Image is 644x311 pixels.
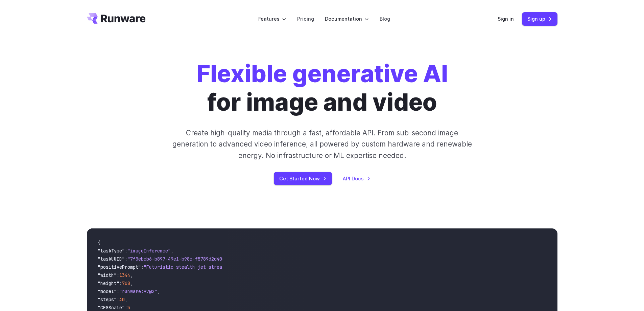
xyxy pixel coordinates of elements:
[343,175,371,182] a: API Docs
[130,280,133,286] span: ,
[87,13,146,24] a: Go to /
[98,240,100,246] span: {
[297,15,314,23] a: Pricing
[117,272,119,278] span: :
[98,256,125,262] span: "taskUUID"
[98,296,117,303] span: "steps"
[498,15,514,23] a: Sign in
[119,288,157,294] span: "runware:97@2"
[117,296,119,303] span: :
[380,15,390,23] a: Blog
[141,264,144,270] span: :
[98,264,141,270] span: "positivePrompt"
[522,12,557,25] a: Sign up
[258,15,286,23] label: Features
[196,60,448,116] h1: for image and video
[119,280,122,286] span: :
[98,280,119,286] span: "height"
[125,305,127,311] span: :
[144,264,390,270] span: "Futuristic stealth jet streaking through a neon-lit cityscape with glowing purple exhaust"
[117,288,119,294] span: :
[119,272,130,278] span: 1344
[125,296,127,303] span: ,
[98,272,117,278] span: "width"
[127,305,130,311] span: 5
[98,288,117,294] span: "model"
[157,288,160,294] span: ,
[119,296,125,303] span: 40
[171,127,473,161] p: Create high-quality media through a fast, affordable API. From sub-second image generation to adv...
[125,248,127,254] span: :
[122,280,130,286] span: 768
[98,305,125,311] span: "CFGScale"
[125,256,127,262] span: :
[274,172,332,185] a: Get Started Now
[98,248,125,254] span: "taskType"
[325,15,369,23] label: Documentation
[196,59,448,88] strong: Flexible generative AI
[171,248,173,254] span: ,
[130,272,133,278] span: ,
[127,248,171,254] span: "imageInference"
[127,256,230,262] span: "7f3ebcb6-b897-49e1-b98c-f5789d2d40d7"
